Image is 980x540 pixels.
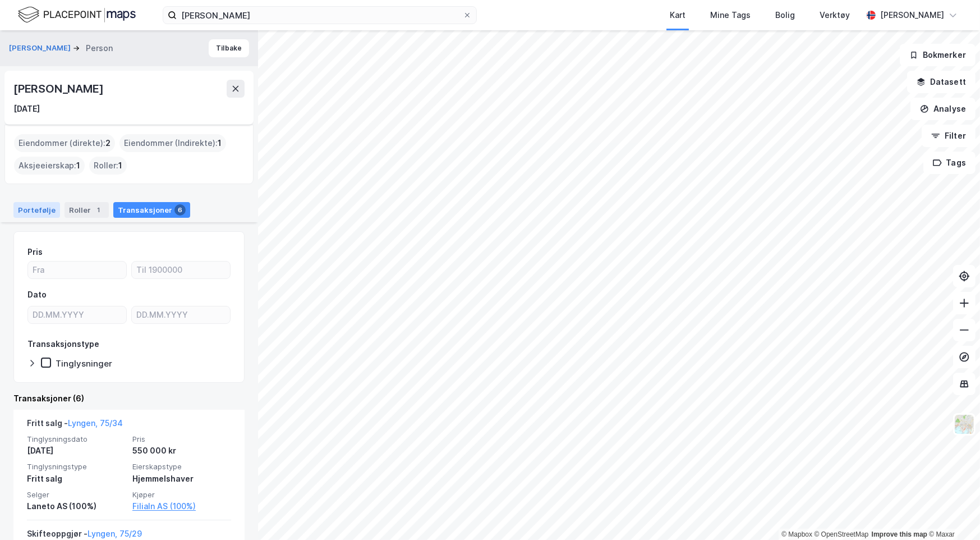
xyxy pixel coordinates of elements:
[907,71,976,93] button: Datasett
[105,136,111,150] span: 2
[113,202,190,218] div: Transaksjoner
[132,500,231,513] a: Filialn AS (100%)
[65,202,109,218] div: Roller
[27,337,99,351] div: Transaksjonstype
[27,490,126,500] span: Selger
[900,44,976,66] button: Bokmerker
[28,306,126,323] input: DD.MM.YYYY
[132,444,231,457] div: 550 000 kr
[13,392,245,405] div: Transaksjoner (6)
[119,134,226,152] div: Eiendommer (Indirekte) :
[781,530,812,538] a: Mapbox
[118,159,122,172] span: 1
[775,8,795,22] div: Bolig
[670,8,685,22] div: Kart
[910,98,976,120] button: Analyse
[820,8,850,22] div: Verktøy
[132,306,230,323] input: DD.MM.YYYY
[56,358,112,369] div: Tinglysninger
[76,159,80,172] span: 1
[68,418,123,428] a: Lyngen, 75/34
[177,7,463,24] input: Søk på adresse, matrikkel, gårdeiere, leietakere eller personer
[710,8,751,22] div: Mine Tags
[9,43,73,54] button: [PERSON_NAME]
[880,8,944,22] div: [PERSON_NAME]
[27,245,43,259] div: Pris
[93,204,104,216] div: 1
[13,202,60,218] div: Portefølje
[132,262,230,278] input: Til 1900000
[27,462,126,472] span: Tinglysningstype
[27,500,126,513] div: Laneto AS (100%)
[13,80,105,98] div: [PERSON_NAME]
[27,434,126,444] span: Tinglysningsdato
[27,472,126,486] div: Fritt salg
[14,157,85,175] div: Aksjeeierskap :
[89,157,127,175] div: Roller :
[924,486,980,540] div: Kontrollprogram for chat
[218,136,222,150] span: 1
[27,417,123,434] div: Fritt salg -
[132,472,231,486] div: Hjemmelshaver
[14,134,115,152] div: Eiendommer (direkte) :
[13,102,40,116] div: [DATE]
[174,204,186,216] div: 6
[18,5,136,25] img: logo.f888ab2527a4732fd821a326f86c7f29.svg
[132,462,231,472] span: Eierskapstype
[132,490,231,500] span: Kjøper
[86,42,113,55] div: Person
[28,262,126,278] input: Fra
[88,529,142,538] a: Lyngen, 75/29
[954,414,975,435] img: Z
[872,530,927,538] a: Improve this map
[132,434,231,444] span: Pris
[922,125,976,147] button: Filter
[27,288,47,301] div: Dato
[27,444,126,457] div: [DATE]
[924,486,980,540] iframe: Chat Widget
[815,530,869,538] a: OpenStreetMap
[209,39,249,57] button: Tilbake
[923,152,976,174] button: Tags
